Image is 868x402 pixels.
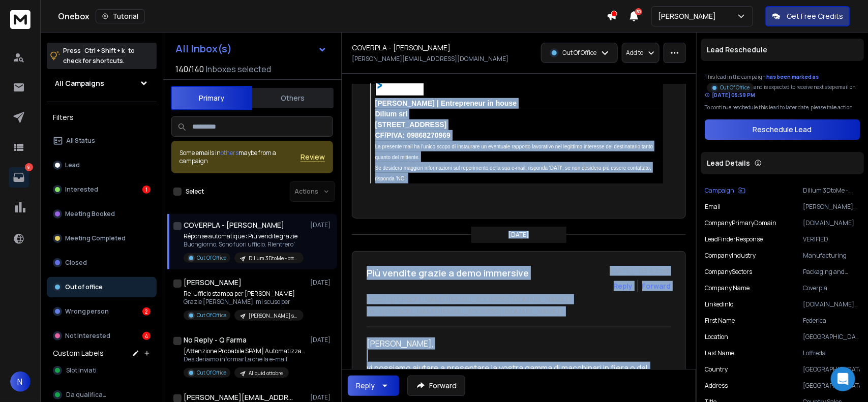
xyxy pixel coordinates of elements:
button: Forward [407,376,465,396]
p: Closed [65,259,87,267]
p: Get Free Credits [787,11,843,21]
p: Dilium 3DtoMe - ottobre [249,255,297,262]
p: country [705,365,728,374]
p: leadFinderResponse [705,235,763,243]
p: [DOMAIN_NAME][URL] [803,300,860,308]
p: Email [705,203,721,211]
p: First Name [705,317,735,325]
p: Campaign [705,187,734,195]
p: linkedinId [705,300,734,308]
p: [DATE] [310,221,333,229]
p: [DOMAIN_NAME] [803,219,860,227]
p: Press to check for shortcuts. [63,46,135,66]
p: [GEOGRAPHIC_DATA] [803,365,860,374]
div: Some emails in maybe from a campaign [179,149,301,165]
p: Buongiorno, Sono fuori ufficio. Rientrero' [184,240,304,249]
p: from: <[PERSON_NAME][EMAIL_ADDRESS][DOMAIN_NAME]> [367,294,671,304]
p: 9 [25,163,33,171]
span: [PERSON_NAME] [375,99,435,107]
p: Meeting Completed [65,234,126,242]
h1: Più vendite grazie a demo immersive [367,266,529,280]
strong: | Entrepreneur in house [437,99,517,107]
button: Lead [47,155,157,175]
p: Grazie [PERSON_NAME], mi scuso per [184,298,304,306]
div: Onebox [58,9,607,23]
span: has been marked as [766,73,819,80]
h3: Inboxes selected [206,63,271,75]
p: [Attenzione Probabile SPAM] Automatizzare SAP [184,347,306,355]
p: Dilium 3DtoMe - ottobre [803,187,860,195]
h1: All Campaigns [55,78,104,88]
button: Meeting Completed [47,228,157,249]
span: 140 / 140 [175,63,204,75]
h1: All Inbox(s) [175,44,232,54]
button: All Campaigns [47,73,157,94]
div: [DATE] 05:59 PM [705,91,755,99]
button: Tutorial [96,9,145,23]
div: 1 [142,185,151,194]
p: Wrong person [65,307,109,316]
p: All Status [66,137,95,145]
h1: COVERPLA - [PERSON_NAME] [352,43,451,53]
p: address [705,382,728,390]
button: Out of office [47,277,157,297]
button: Reply [614,281,633,291]
p: companyPrimaryDomain [705,219,776,227]
p: Federica [803,317,860,325]
button: Reply [348,376,399,396]
button: N [10,372,31,392]
p: Add to [626,49,644,57]
p: VERIFIED [803,235,860,243]
p: Out of office [65,283,103,291]
button: Meeting Booked [47,204,157,224]
p: [DATE] : 05:42 pm [610,266,671,276]
p: [DATE] [310,393,333,401]
span: Da qualificare [66,391,109,399]
h1: COVERPLA - [PERSON_NAME] [184,220,284,230]
div: Reply [356,381,375,391]
button: All Status [47,131,157,151]
p: Lead Details [707,158,750,168]
p: companySectors [705,268,752,276]
button: Review [301,152,325,162]
p: Réponse automatique : Più vendite grazie [184,232,304,240]
span: Dilium srl [STREET_ADDRESS] CF/PIVA: 09868270969 [375,110,451,139]
button: Others [252,87,334,109]
p: Last Name [705,349,734,357]
button: Slot Inviati [47,360,157,381]
p: Interested [65,185,98,194]
p: Company Name [705,284,750,292]
p: Out Of Office [197,369,226,377]
p: companyIndustry [705,252,756,260]
button: Not Interested4 [47,326,157,346]
div: vi possiamo aiutare a presentare la vostra gamma di macchinari in fiera o dal cliente con l’ Appl... [367,362,663,386]
p: location [705,333,728,341]
p: Coverpla [803,284,860,292]
h3: Custom Labels [53,348,104,358]
button: Campaign [705,187,745,195]
label: Select [186,188,204,196]
div: Open Intercom Messenger [831,367,855,391]
span: 50 [635,8,642,15]
p: [GEOGRAPHIC_DATA] [803,382,860,390]
p: Lead Reschedule [707,45,767,55]
p: Re: Ufficio stampa per [PERSON_NAME] [184,290,304,298]
p: Loffreda [803,349,860,357]
p: [GEOGRAPHIC_DATA], [GEOGRAPHIC_DATA], [GEOGRAPHIC_DATA] [803,333,860,341]
p: Aliquid ottobre [249,369,283,377]
button: Get Free Credits [765,6,850,26]
h3: Filters [47,110,157,125]
p: Lead [65,161,80,169]
p: [DATE] [310,336,333,344]
div: 4 [142,332,151,340]
button: All Inbox(s) [167,39,335,59]
button: Reschedule Lead [705,119,860,140]
span: Slot Inviati [66,366,97,375]
img: ADKq_NY3yIvgdVrCiZHB2c4nouDflcXeHbf6QJ1ry6l5Zlwa07dambDtymVcCzkRpsgLEfJao8Qn=s0-d-e1-ft [375,74,424,95]
h1: [PERSON_NAME] [184,277,242,288]
p: [DATE] [508,231,529,239]
p: Packaging and Containers [803,268,860,276]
